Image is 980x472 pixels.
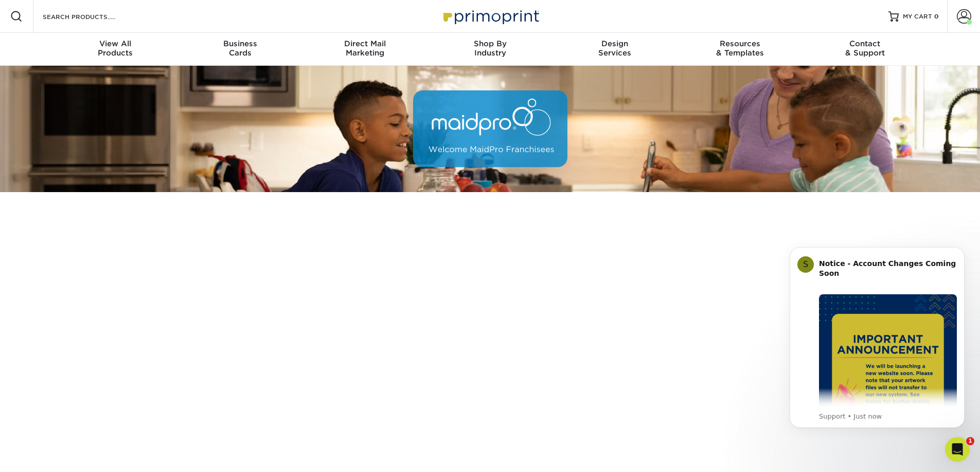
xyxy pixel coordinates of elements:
iframe: Intercom notifications message [774,232,980,444]
div: Products [53,39,178,58]
div: Cards [177,39,302,58]
div: & Templates [678,39,803,58]
span: 0 [934,13,939,20]
span: Shop By [427,39,553,48]
img: Primoprint [439,5,542,27]
span: Direct Mail [302,39,427,48]
div: & Support [803,39,928,58]
div: Services [553,39,678,58]
img: MaidPro [413,90,567,167]
span: Resources [678,39,803,48]
span: 1 [966,437,974,445]
span: Design [553,39,678,48]
span: View All [53,39,178,48]
a: Direct MailMarketing [302,33,427,66]
iframe: Intercom live chat [945,437,970,462]
input: SEARCH PRODUCTS..... [42,10,142,23]
a: Resources& Templates [678,33,803,66]
a: DesignServices [553,33,678,66]
a: View AllProducts [53,33,178,66]
span: Business [177,39,302,48]
a: Shop ByIndustry [427,33,553,66]
span: MY CART [903,12,932,21]
a: Contact& Support [803,33,928,66]
a: BusinessCards [177,33,302,66]
div: Marketing [302,39,427,58]
div: Industry [427,39,553,58]
span: Contact [803,39,928,48]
